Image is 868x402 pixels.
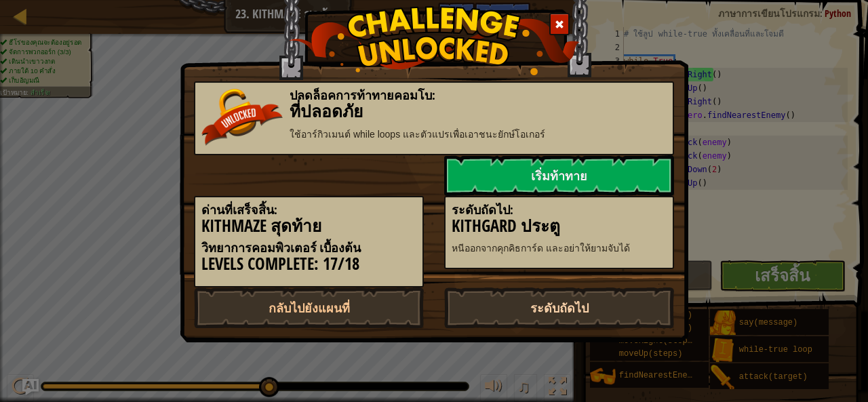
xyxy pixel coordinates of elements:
[201,217,416,235] h3: Kithmaze สุดท้าย
[201,241,416,255] h5: วิทยาการคอมพิวเตอร์ เบื้องต้น
[452,241,667,255] p: หนีออกจากคุกคิธการ์ด และอย่าให้ยามจับได้
[201,89,283,146] img: unlocked_banner.png
[201,127,667,141] p: ใช้อาร์กิวเมนต์ while loops และตัวแปรเพื่อเอาชนะยักษ์โอเกอร์
[289,6,580,75] img: challenge_unlocked.png
[290,87,435,104] span: ปลดล็อคการท้าทายคอมโบ:
[201,255,416,273] h3: Levels Complete: 17/18
[444,287,674,328] a: ระดับถัดไป
[444,155,674,196] a: เริ่มท้าทาย
[201,203,416,217] h5: ด่านที่เสร็จสิ้น:
[201,102,667,121] h3: ที่ปลอดภัย
[194,287,424,328] a: กลับไปยังแผนที่
[452,203,667,217] h5: ระดับถัดไป:
[452,217,667,235] h3: Kithgard ประตู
